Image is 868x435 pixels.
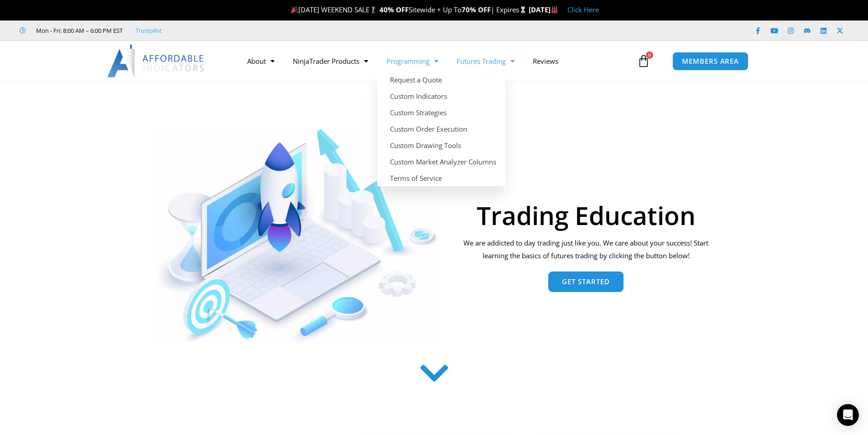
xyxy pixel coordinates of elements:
a: Custom Indicators [377,88,505,104]
a: Custom Drawing Tools [377,137,505,154]
span: [DATE] WEEKEND SALE Sitewide + Up To | Expires [289,5,528,14]
span: 0 [646,51,653,59]
strong: [DATE] [529,5,558,14]
a: Custom Order Execution [377,121,505,137]
span: MEMBERS AREA [682,58,739,65]
a: Trustpilot [135,25,162,36]
span: Get Started [562,278,610,285]
a: Custom Market Analyzer Columns [377,154,505,170]
strong: 70% OFF [462,5,491,14]
img: 🎉 [291,6,298,13]
a: 0 [624,48,664,74]
div: Open Intercom Messenger [837,404,859,426]
img: 🏭 [551,6,558,13]
a: Terms of Service [377,170,505,186]
a: MEMBERS AREA [672,52,748,71]
a: Request a Quote [377,72,505,88]
a: Reviews [524,51,567,72]
a: Futures Trading [447,51,524,72]
h1: Trading Education [457,203,714,228]
nav: Menu [238,51,635,72]
img: LogoAI | Affordable Indicators – NinjaTrader [107,45,205,77]
img: 🏌️‍♂️ [370,6,377,13]
a: Custom Strategies [377,104,505,121]
p: We are addicted to day trading just like you. We care about your success! Start learning the basi... [457,237,714,262]
a: Click Here [567,5,599,14]
a: Get Started [548,271,624,292]
a: NinjaTrader Products [284,51,377,72]
ul: Programming [377,72,505,186]
img: AdobeStock 293954085 1 Converted | Affordable Indicators – NinjaTrader [154,129,440,346]
img: ⌛ [520,6,526,13]
span: Mon - Fri: 8:00 AM – 6:00 PM EST [34,25,123,36]
strong: 40% OFF [379,5,409,14]
a: About [238,51,284,72]
a: Programming [377,51,447,72]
